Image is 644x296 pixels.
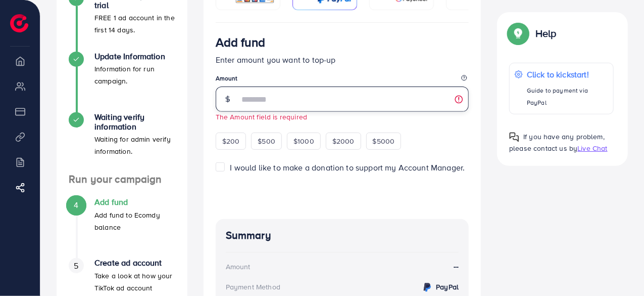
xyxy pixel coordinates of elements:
[57,173,187,186] h4: Run your campaign
[222,136,240,146] span: $200
[94,112,175,132] h4: Waiting verify information
[10,14,28,32] img: logo
[226,282,280,292] div: Payment Method
[94,133,175,157] p: Waiting for admin verify information.
[226,262,251,272] div: Amount
[509,24,527,43] img: Popup guide
[94,52,175,61] h4: Update Information
[74,199,78,211] span: 4
[74,260,78,272] span: 5
[216,112,307,121] small: The Amount field is required
[216,54,469,66] p: Enter amount you want to top-up
[601,250,636,288] iframe: Chat
[373,136,395,146] span: $5000
[454,261,459,272] strong: --
[94,12,175,36] p: FREE 1 ad account in the first 14 days.
[332,136,355,146] span: $2000
[509,132,519,142] img: Popup guide
[527,84,608,109] p: Guide to payment via PayPal
[57,112,187,173] li: Waiting verify information
[436,282,459,292] strong: PayPal
[230,162,465,173] span: I would like to make a donation to support my Account Manager.
[57,197,187,258] li: Add fund
[216,35,265,50] h3: Add fund
[527,68,608,80] p: Click to kickstart!
[94,209,175,233] p: Add fund to Ecomdy balance
[216,74,469,87] legend: Amount
[94,258,175,268] h4: Create ad account
[421,281,433,293] img: credit
[258,136,275,146] span: $500
[509,132,605,153] span: If you have any problem, please contact us by
[94,197,175,207] h4: Add fund
[577,143,607,153] span: Live Chat
[535,27,557,39] p: Help
[57,52,187,112] li: Update Information
[94,63,175,87] p: Information for run campaign.
[293,136,314,146] span: $1000
[226,229,459,242] h4: Summary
